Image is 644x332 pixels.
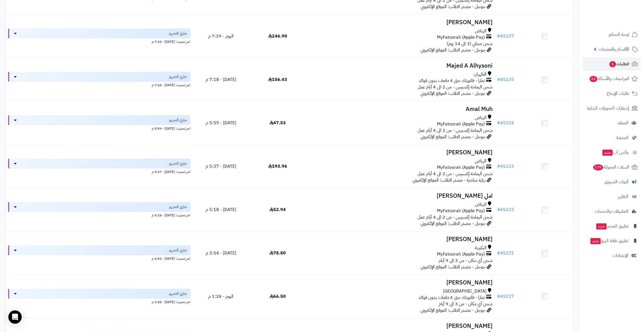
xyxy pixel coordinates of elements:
span: السلات المتروكة [593,163,629,171]
span: جاري التجهيز [169,117,187,123]
span: جوجل - مصدر الطلب: الموقع الإلكتروني [420,220,485,227]
span: جاري التجهيز [169,291,187,296]
h3: Amal Muh [308,106,492,112]
span: جديد [602,150,613,156]
span: جوجل - مصدر الطلب: الموقع الإلكتروني [420,47,485,53]
span: البكيرية [475,245,486,251]
span: # [497,206,500,213]
span: المدونة [616,134,628,142]
span: جاري التجهيز [169,247,187,253]
h3: [PERSON_NAME] [308,149,492,156]
span: [DATE] - 7:18 م [205,76,236,83]
span: جوجل - مصدر الطلب: الموقع الإلكتروني [420,133,485,140]
span: جاري التجهيز [169,31,187,36]
span: وآتس آب [602,148,628,156]
span: MyFatoorah (Apple Pay) [437,121,485,127]
span: MyFatoorah (Apple Pay) [437,208,485,214]
div: اخر تحديث: [DATE] - 5:59 م [8,125,190,131]
a: إشعارات التحويلات البنكية [582,101,641,115]
span: تمارا - فاتورتك حتى 4 دفعات بدون فوائد [418,78,485,84]
a: #45222 [497,206,514,213]
span: 44 [589,76,597,82]
a: الإعدادات [582,249,641,262]
span: شحن أي مكان - من 3 الى 9 أيام [438,301,492,307]
a: تطبيق المتجرجديد [582,219,641,233]
a: أدوات التسويق [582,175,641,189]
a: المراجعات والأسئلة44 [582,72,641,85]
span: اليوم - 7:29 م [208,33,233,39]
span: 246.90 [268,33,287,39]
span: العملاء [618,119,628,127]
h3: [PERSON_NAME] [308,279,492,286]
span: اليوم - 1:28 م [208,293,233,300]
span: [GEOGRAPHIC_DATA] [443,288,486,294]
a: لوحة التحكم [582,28,641,41]
span: التقارير [618,193,628,200]
span: المراجعات والأسئلة [589,75,629,83]
span: # [497,120,500,126]
span: 193.96 [268,163,287,170]
span: زيارة مباشرة - مصدر الطلب: الموقع الإلكتروني [412,177,485,184]
span: [DATE] - 5:59 م [205,120,236,126]
span: الرياض [475,28,486,34]
a: المدونة [582,131,641,144]
div: اخر تحديث: [DATE] - 3:54 م [8,255,190,261]
div: اخر تحديث: [DATE] - 7:29 م [8,38,190,44]
span: 179 [593,164,603,170]
span: # [497,250,500,256]
span: الأقسام والمنتجات [599,45,629,53]
span: لوحة التحكم [609,31,629,38]
span: # [497,163,500,170]
span: شحن اليمامة إكسبرس - من 2 الى 4 أيام عمل [417,84,492,90]
a: العملاء [582,116,641,130]
span: 5 [609,61,616,67]
a: #45224 [497,120,514,126]
a: الطلبات5 [582,57,641,71]
span: الرياض [475,201,486,208]
span: جاري التجهيز [169,161,187,166]
a: طلبات الإرجاع [582,87,641,100]
a: #45223 [497,163,514,170]
span: 47.53 [269,120,286,126]
span: جوجل - مصدر الطلب: الموقع الإلكتروني [420,307,485,314]
span: الإعدادات [613,252,628,259]
span: الرياض [475,158,486,164]
span: جوجل - مصدر الطلب: الموقع الإلكتروني [420,264,485,270]
span: إشعارات التحويلات البنكية [587,104,629,112]
span: [DATE] - 5:18 م [205,206,236,213]
span: طلبات الإرجاع [607,90,629,97]
span: أدوات التسويق [604,178,628,186]
span: جاري التجهيز [169,204,187,210]
span: شحن أي مكان - من 3 الى 9 أيام [438,257,492,264]
div: اخر تحديث: [DATE] - 7:18 م [8,82,190,88]
div: اخر تحديث: [DATE] - 5:18 م [8,212,190,218]
span: # [497,33,500,39]
span: شحن مجاني (3 الى 14 يوم) [446,40,492,47]
h3: [PERSON_NAME] [308,19,492,26]
img: logo-2.png [606,14,639,25]
a: التقارير [582,190,641,203]
span: الرياض [475,115,486,121]
span: جديد [590,238,601,244]
span: الطلبات [609,60,629,68]
span: تطبيق المتجر [596,222,628,230]
span: 78.80 [269,250,286,256]
span: 52.94 [269,206,286,213]
span: جاري التجهيز [169,74,187,80]
span: جديد [596,223,606,229]
span: 156.43 [268,76,287,83]
h3: [PERSON_NAME] [308,236,492,242]
a: #45225 [497,76,514,83]
a: السلات المتروكة179 [582,160,641,174]
h3: [PERSON_NAME] [308,323,492,329]
div: Open Intercom Messenger [8,310,22,324]
a: #45227 [497,33,514,39]
span: التطبيقات والخدمات [594,207,628,215]
span: MyFatoorah (Apple Pay) [437,34,485,41]
span: جوجل - مصدر الطلب: الموقع الإلكتروني [420,90,485,97]
a: التطبيقات والخدمات [582,205,641,218]
span: [DATE] - 3:54 م [205,250,236,256]
h3: Majed A Alhysoni [308,63,492,69]
span: شحن اليمامة إكسبرس - من 2 الى 4 أيام عمل [417,214,492,220]
a: #45221 [497,250,514,256]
